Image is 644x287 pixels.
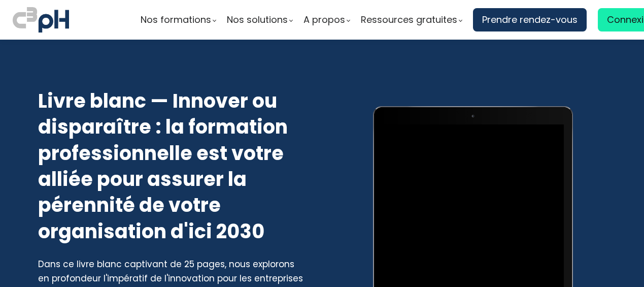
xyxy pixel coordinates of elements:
[227,12,288,27] span: Nos solutions
[482,12,578,27] span: Prendre rendez-vous
[303,12,345,27] span: A propos
[38,88,305,244] h2: Livre blanc — Innover ou disparaître : la formation professionnelle est votre alliée pour assurer...
[141,12,211,27] span: Nos formations
[361,12,457,27] span: Ressources gratuites
[473,8,587,31] a: Prendre rendez-vous
[13,5,69,35] img: logo C3PH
